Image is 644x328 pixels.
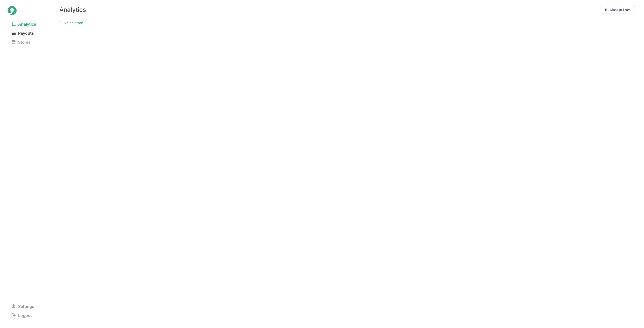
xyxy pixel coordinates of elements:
span: Analytics [8,21,40,28]
span: Stores [8,39,35,46]
span: Payouts [8,30,38,37]
span: Fluvsies store [59,19,83,26]
span: Logout [8,312,36,319]
button: Manage Team [601,6,635,14]
h3: Analytics [59,6,86,13]
span: Settings [8,303,38,310]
